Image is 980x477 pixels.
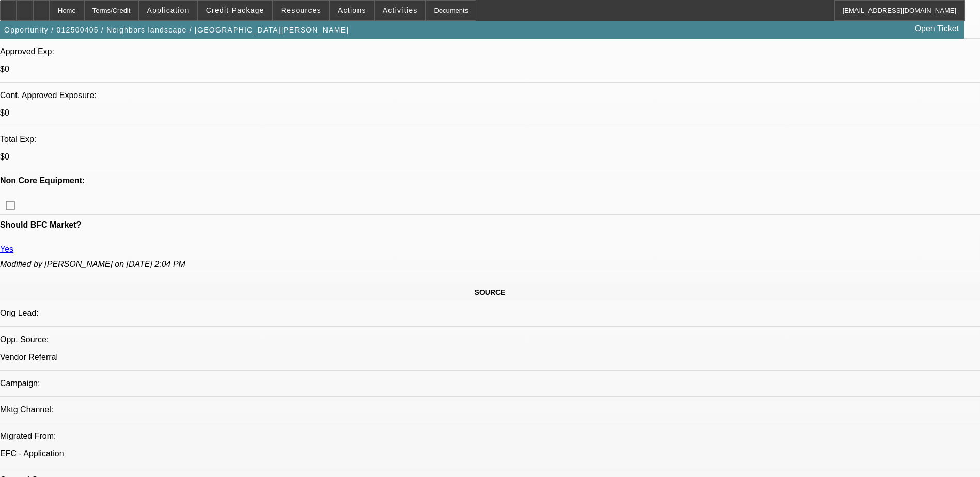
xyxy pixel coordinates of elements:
[911,20,963,38] a: Open Ticket
[273,1,329,20] button: Resources
[281,6,321,14] span: Resources
[206,6,265,14] span: Credit Package
[198,1,272,20] button: Credit Package
[375,1,426,20] button: Activities
[330,1,374,20] button: Actions
[147,6,189,14] span: Application
[475,288,506,296] span: SOURCE
[338,6,366,14] span: Actions
[4,26,349,34] span: Opportunity / 012500405 / Neighbors landscape / [GEOGRAPHIC_DATA][PERSON_NAME]
[139,1,197,20] button: Application
[383,6,418,14] span: Activities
